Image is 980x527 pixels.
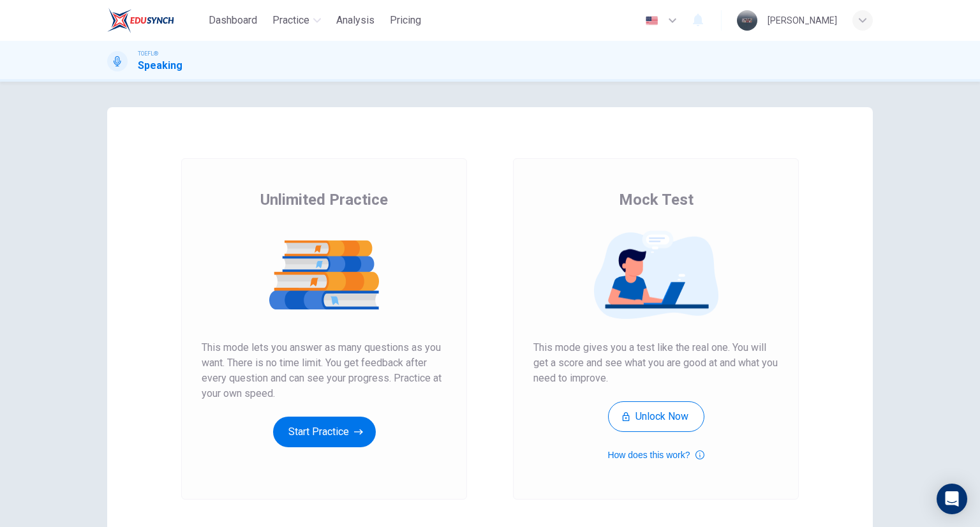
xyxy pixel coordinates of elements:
span: Analysis [336,13,375,28]
img: Profile picture [737,10,757,31]
span: Dashboard [209,13,257,28]
span: This mode gives you a test like the real one. You will get a score and see what you are good at a... [533,340,778,386]
img: EduSynch logo [107,8,174,33]
span: TOEFL® [138,49,158,58]
span: This mode lets you answer as many questions as you want. There is no time limit. You get feedback... [202,340,447,401]
span: Practice [272,13,309,28]
button: Start Practice [273,417,376,447]
span: Pricing [390,13,421,28]
div: [PERSON_NAME] [768,13,837,28]
a: EduSynch logo [107,8,204,33]
button: How does this work? [607,447,704,463]
span: Unlimited Practice [260,189,388,210]
button: Analysis [331,9,380,32]
button: Practice [267,9,326,32]
button: Pricing [385,9,426,32]
div: Open Intercom Messenger [937,484,967,514]
h1: Speaking [138,58,182,73]
img: en [644,16,660,26]
button: Dashboard [204,9,262,32]
button: Unlock Now [608,401,704,432]
span: Mock Test [619,189,694,210]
